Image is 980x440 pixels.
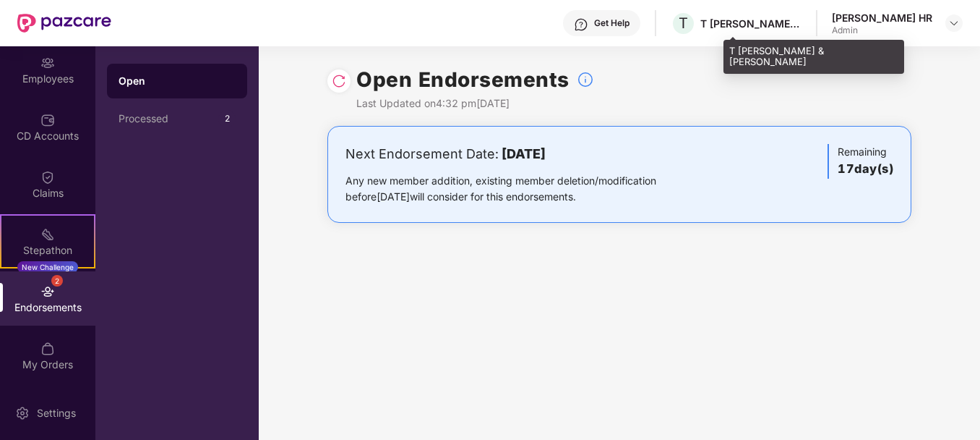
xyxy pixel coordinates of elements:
img: svg+xml;base64,PHN2ZyB4bWxucz0iaHR0cDovL3d3dy53My5vcmcvMjAwMC9zdmciIHdpZHRoPSIyMSIgaGVpZ2h0PSIyMC... [40,227,55,242]
h3: 17 day(s) [838,160,893,179]
img: svg+xml;base64,PHN2ZyBpZD0iRHJvcGRvd24tMzJ4MzIiIHhtbG5zPSJodHRwOi8vd3d3LnczLm9yZy8yMDAwL3N2ZyIgd2... [948,17,960,29]
img: svg+xml;base64,PHN2ZyBpZD0iQ0RfQWNjb3VudHMiIGRhdGEtbmFtZT0iQ0QgQWNjb3VudHMiIHhtbG5zPSJodHRwOi8vd3... [40,113,55,127]
div: Remaining [828,144,893,179]
span: T [679,14,688,32]
div: 2 [218,110,236,127]
div: Any new member addition, existing member deletion/modification before [DATE] will consider for th... [345,173,702,205]
img: svg+xml;base64,PHN2ZyBpZD0iRW5kb3JzZW1lbnRzIiB4bWxucz0iaHR0cDovL3d3dy53My5vcmcvMjAwMC9zdmciIHdpZH... [40,284,55,299]
div: Next Endorsement Date: [345,144,702,164]
div: [PERSON_NAME] HR [832,11,932,25]
img: svg+xml;base64,PHN2ZyBpZD0iSGVscC0zMngzMiIgeG1sbnM9Imh0dHA6Ly93d3cudzMub3JnLzIwMDAvc3ZnIiB3aWR0aD... [574,17,588,32]
div: Open [119,74,236,88]
b: [DATE] [502,146,546,161]
div: T [PERSON_NAME] & [PERSON_NAME] [700,17,801,30]
img: svg+xml;base64,PHN2ZyBpZD0iRW1wbG95ZWVzIiB4bWxucz0iaHR0cDovL3d3dy53My5vcmcvMjAwMC9zdmciIHdpZHRoPS... [40,56,55,70]
img: New Pazcare Logo [17,14,111,33]
div: Last Updated on 4:32 pm[DATE] [356,96,594,111]
img: svg+xml;base64,PHN2ZyBpZD0iU2V0dGluZy0yMHgyMCIgeG1sbnM9Imh0dHA6Ly93d3cudzMub3JnLzIwMDAvc3ZnIiB3aW... [15,406,30,420]
div: Get Help [594,17,629,29]
div: New Challenge [17,261,78,273]
div: Processed [119,113,218,124]
div: Stepathon [1,243,94,258]
div: 2 [51,275,63,287]
div: Settings [33,406,80,420]
img: svg+xml;base64,PHN2ZyBpZD0iQ2xhaW0iIHhtbG5zPSJodHRwOi8vd3d3LnczLm9yZy8yMDAwL3N2ZyIgd2lkdGg9IjIwIi... [40,170,55,185]
img: svg+xml;base64,PHN2ZyBpZD0iSW5mb18tXzMyeDMyIiBkYXRhLW5hbWU9IkluZm8gLSAzMngzMiIgeG1sbnM9Imh0dHA6Ly... [577,71,594,88]
img: svg+xml;base64,PHN2ZyBpZD0iUmVsb2FkLTMyeDMyIiB4bWxucz0iaHR0cDovL3d3dy53My5vcmcvMjAwMC9zdmciIHdpZH... [332,74,346,88]
div: T [PERSON_NAME] & [PERSON_NAME] [723,40,904,74]
h1: Open Endorsements [356,64,569,96]
div: Admin [832,25,932,36]
img: svg+xml;base64,PHN2ZyBpZD0iTXlfT3JkZXJzIiBkYXRhLW5hbWU9Ik15IE9yZGVycyIgeG1sbnM9Imh0dHA6Ly93d3cudz... [40,342,55,356]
